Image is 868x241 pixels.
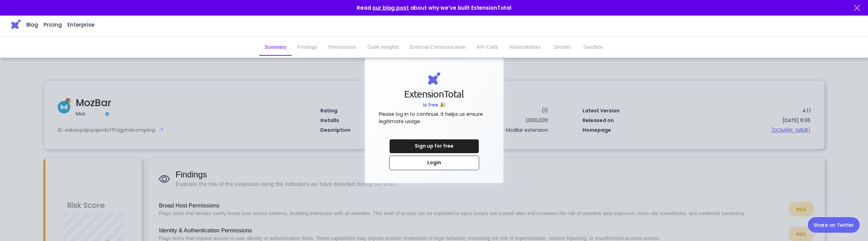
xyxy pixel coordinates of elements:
div: Sign up for free [408,139,460,153]
button: Sandbox [578,39,609,56]
div: Login [408,156,460,170]
div: Please log in to continue. It helps us ensure legitimate usage. [379,111,489,125]
button: Vulnerabilities [503,39,547,56]
a: Login [389,156,479,170]
div: is free 🎉 [423,101,445,109]
a: Sign up for free [389,139,479,154]
button: API Calls [471,39,503,56]
a: our blog post [372,4,409,11]
button: Findings [292,39,323,56]
button: Secrets [547,39,578,56]
button: Permissions [323,39,362,56]
button: External Communication [404,39,471,56]
div: secondary tabs example [259,39,609,56]
button: Summary [259,39,292,56]
h1: ExtensionTotal [404,87,464,101]
div: Share on Twitter [814,221,854,229]
a: Share on Twitter [808,217,860,233]
button: Code Insights [362,39,404,56]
